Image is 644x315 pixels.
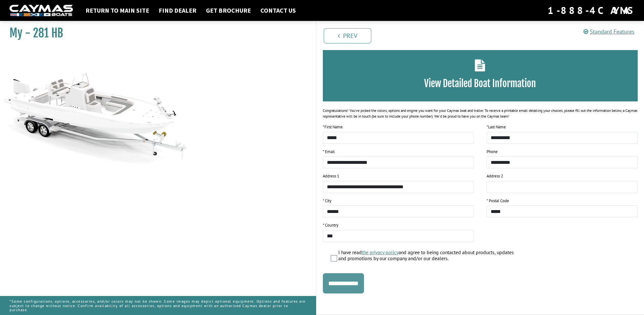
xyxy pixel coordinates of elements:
[487,198,509,204] label: * Postal Code
[323,173,339,179] label: Address 1
[324,28,371,43] a: Prev
[257,6,299,15] a: Contact Us
[362,249,399,255] a: the privacy policy
[203,6,254,15] a: Get Brochure
[10,5,73,16] img: white-logo-c9c8dbefe5ff5ceceb0f0178aa75bf4bb51f6bca0971e226c86eb53dfe498488.png
[323,149,335,155] label: * Email
[338,249,523,263] label: I have read and agree to being contacted about products, updates and promotions by our company an...
[156,6,200,15] a: Find Dealer
[548,3,634,17] div: 1-888-4CAYMAS
[487,173,503,179] label: Address 2
[10,296,306,315] p: *Some configurations, options, accessories, and/or colors may not be shown. Some images may depic...
[332,78,628,89] h3: View Detailed Boat Information
[487,124,506,130] label: Last Name
[323,222,338,228] label: * Country
[10,26,300,40] h1: My - 281 HB
[583,28,634,35] a: Standard Features
[323,124,343,130] label: First Name
[323,108,638,119] div: Congratulations! You’ve picked the colors, options and engine you want for your Caymas boat and t...
[323,198,331,204] label: * City
[487,149,498,155] label: Phone
[82,6,152,15] a: Return to main site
